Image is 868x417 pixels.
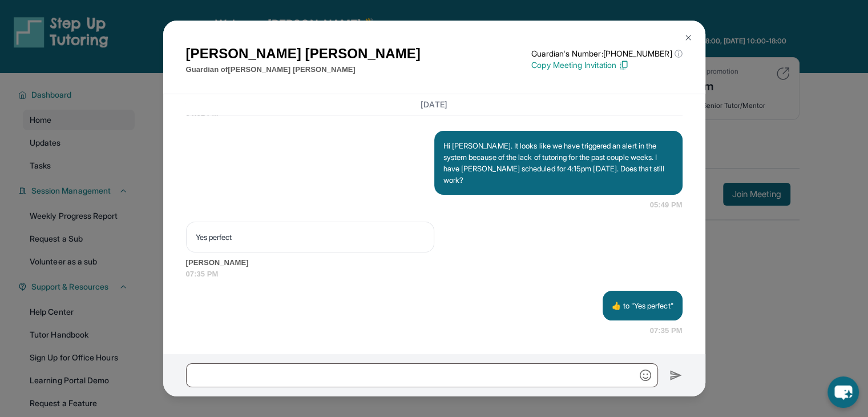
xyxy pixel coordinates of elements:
button: chat-button [827,376,859,408]
p: Yes perfect [196,231,425,243]
span: 07:35 PM [186,268,683,280]
p: Hi [PERSON_NAME]. It looks like we have triggered an alert in the system because of the lack of t... [443,140,673,186]
img: Close Icon [684,33,693,42]
h3: [DATE] [186,99,683,110]
p: Guardian of [PERSON_NAME] [PERSON_NAME] [186,64,421,75]
span: 05:49 PM [650,199,683,211]
span: 07:35 PM [650,325,683,336]
p: 👍 to "Yes perfect" [612,300,673,311]
span: [PERSON_NAME] [186,257,683,268]
img: Copy Icon [619,60,629,70]
span: ⓘ [674,48,682,59]
h1: [PERSON_NAME] [PERSON_NAME] [186,43,421,64]
p: Guardian's Number: [PHONE_NUMBER] [531,48,682,59]
img: Emoji [640,370,651,381]
p: Copy Meeting Invitation [531,59,682,71]
img: Send icon [669,368,683,382]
